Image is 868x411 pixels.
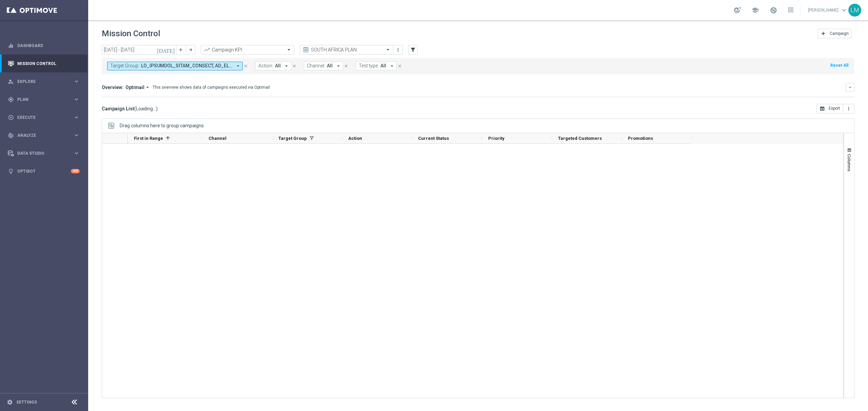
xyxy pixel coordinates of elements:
span: Targeted Customers [558,136,602,141]
button: open_in_browser Export [816,104,843,113]
a: Optibot [17,162,71,180]
ng-select: SOUTH AFRICA PLAN [300,45,393,55]
span: ) [156,106,158,112]
span: Test type: [359,63,379,69]
div: Optibot [8,162,80,180]
button: Reset All [830,62,849,69]
i: more_vert [846,106,851,111]
span: All [380,63,386,69]
i: keyboard_arrow_right [73,96,80,103]
div: Analyze [8,132,73,138]
div: Mission Control [8,55,80,72]
i: keyboard_arrow_right [73,150,80,156]
span: Priority [488,136,505,141]
i: preview [302,46,309,53]
span: Action: [258,63,273,69]
a: Mission Control [17,55,80,72]
span: Target Group [278,136,307,141]
span: LO_IPSUMDOL_SITAM_CONSECT, AD_ELITSEDD_EIUSM_TEMPORI_UTLABOREE_DOLOR 0_MAGN_ALIQ, EN_ADMINIMV_QUI... [141,63,232,69]
span: Optimail [125,84,144,90]
button: track_changes Analyze keyboard_arrow_right [7,133,80,138]
i: close [344,64,349,68]
i: open_in_browser [820,106,825,111]
i: keyboard_arrow_right [73,78,80,85]
i: equalizer [8,43,14,49]
a: [PERSON_NAME]keyboard_arrow_down [807,5,848,15]
i: filter_alt [410,47,416,53]
i: close [292,64,297,68]
span: ( [134,106,136,112]
span: Drag columns here to group campaigns [120,123,204,128]
button: more_vert [843,104,854,113]
button: more_vert [395,46,401,54]
i: arrow_back [179,47,183,52]
span: Data Studio [17,151,73,155]
i: play_circle_outline [8,114,14,121]
button: Target Group: LO_IPSUMDOL_SITAM_CONSECT, AD_ELITSEDD_EIUSM_TEMPORI_UTLABOREE_DOLOR 0_MAGN_ALIQ, E... [107,62,243,70]
div: play_circle_outline Execute keyboard_arrow_right [7,115,80,120]
span: Execute [17,115,73,120]
div: This overview shows data of campaigns executed via Optimail [153,84,270,90]
span: Explore [17,80,73,84]
span: Columns [847,154,852,171]
i: arrow_drop_down [235,63,241,69]
h1: Mission Control [102,29,160,39]
button: filter_alt [408,45,418,55]
span: First in Range [134,136,163,141]
i: arrow_drop_down [335,63,341,69]
span: Channel [209,136,226,141]
span: All [327,63,333,69]
h3: Overview: [102,84,123,90]
button: person_search Explore keyboard_arrow_right [7,79,80,84]
button: close [243,62,249,70]
div: LM [848,4,861,17]
div: Data Studio [8,150,73,156]
span: Loading... [136,106,156,112]
button: close [343,62,349,70]
button: Test type: All arrow_drop_down [356,62,397,70]
button: keyboard_arrow_down [846,83,854,92]
span: Promotions [628,136,653,141]
button: Optimail arrow_drop_down [123,84,153,90]
multiple-options-button: Export to CSV [816,106,854,111]
button: Action: All arrow_drop_down [255,62,291,70]
button: [DATE] [156,45,176,55]
div: Execute [8,114,73,121]
button: Mission Control [7,61,80,66]
i: keyboard_arrow_down [848,85,852,90]
button: arrow_back [176,45,186,55]
i: gps_fixed [8,96,14,103]
button: equalizer Dashboard [7,43,80,48]
i: keyboard_arrow_right [73,132,80,138]
button: add Campaign [817,29,852,38]
span: Channel: [307,63,325,69]
span: school [751,6,759,14]
i: settings [7,399,13,405]
span: Current Status [418,136,449,141]
i: lightbulb [8,168,14,174]
i: more_vert [395,47,401,52]
span: Target Group: [110,63,139,69]
i: arrow_drop_down [389,63,395,69]
button: Channel: All arrow_drop_down [304,62,343,70]
span: Action [348,136,362,141]
ng-select: Campaign KPI [201,45,294,55]
button: lightbulb Optibot +10 [7,169,80,174]
button: close [397,62,403,70]
span: Analyze [17,133,73,137]
button: Data Studio keyboard_arrow_right [7,151,80,156]
div: Explore [8,79,73,85]
i: close [243,64,248,68]
i: person_search [8,79,14,85]
div: Row Groups [120,123,204,128]
span: Campaign [830,31,849,36]
div: Dashboard [8,37,80,55]
button: gps_fixed Plan keyboard_arrow_right [7,97,80,102]
button: arrow_forward [186,45,195,55]
div: +10 [71,169,80,173]
i: [DATE] [157,47,175,53]
input: Select date range [102,45,176,55]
